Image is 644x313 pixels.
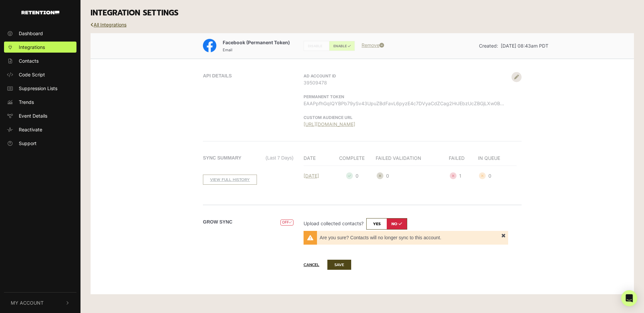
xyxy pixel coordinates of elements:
[19,71,45,78] span: Code Script
[4,110,76,121] a: Event Details
[479,43,498,49] span: Created:
[320,235,501,241] span: Are you sure? Contacts will no longer sync to this account.
[91,8,634,18] h3: INTEGRATION SETTINGS
[19,99,34,106] span: Trends
[501,233,506,237] span: ×
[621,290,637,306] div: Open Intercom Messenger
[223,48,232,52] small: Email
[4,138,76,149] a: Support
[4,69,76,80] a: Code Script
[327,260,351,270] button: SAVE
[203,39,216,52] img: Facebook (Permanent Token)
[304,218,508,230] p: Upload collected contacts?
[4,28,76,39] a: Dashboard
[19,112,47,119] span: Event Details
[4,42,76,53] a: Integrations
[4,293,76,313] button: My Account
[501,43,548,49] span: [DATE] 08:43am PDT
[19,140,37,147] span: Support
[19,126,42,133] span: Reactivate
[4,97,76,108] a: Trends
[19,30,43,37] span: Dashboard
[11,299,44,306] span: My Account
[304,260,326,269] button: Cancel
[4,83,76,94] a: Suppression Lists
[203,218,232,226] label: Grow Sync
[19,85,57,92] span: Suppression Lists
[499,231,508,240] button: Close
[21,11,59,14] img: Retention.com
[4,124,76,135] a: Reactivate
[19,44,45,51] span: Integrations
[223,40,290,45] span: Facebook (Permanent Token)
[91,22,126,27] a: All Integrations
[4,55,76,66] a: Contacts
[19,57,39,64] span: Contacts
[280,220,293,226] span: OFF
